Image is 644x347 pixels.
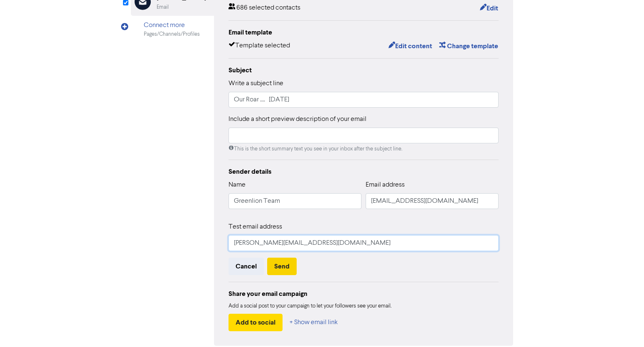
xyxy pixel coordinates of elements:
[144,20,200,30] div: Connect more
[144,30,200,38] div: Pages/Channels/Profiles
[157,3,169,11] div: Email
[602,307,644,347] iframe: Chat Widget
[229,222,282,232] label: Test email address
[229,314,283,331] button: Add to social
[229,79,283,89] label: Write a subject line
[131,16,214,43] div: Connect morePages/Channels/Profiles
[229,167,499,177] div: Sender details
[229,258,264,275] button: Cancel
[229,41,290,52] div: Template selected
[388,41,433,52] button: Edit content
[366,180,405,190] label: Email address
[267,258,297,275] button: Send
[229,114,366,124] label: Include a short preview description of your email
[229,180,246,190] label: Name
[289,314,338,331] button: + Show email link
[229,65,499,75] div: Subject
[229,145,499,153] div: This is the short summary text you see in your inbox after the subject line.
[229,3,300,14] div: 686 selected contacts
[439,41,499,52] button: Change template
[229,289,499,299] div: Share your email campaign
[229,302,499,310] div: Add a social post to your campaign to let your followers see your email.
[229,27,499,37] div: Email template
[479,3,499,14] button: Edit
